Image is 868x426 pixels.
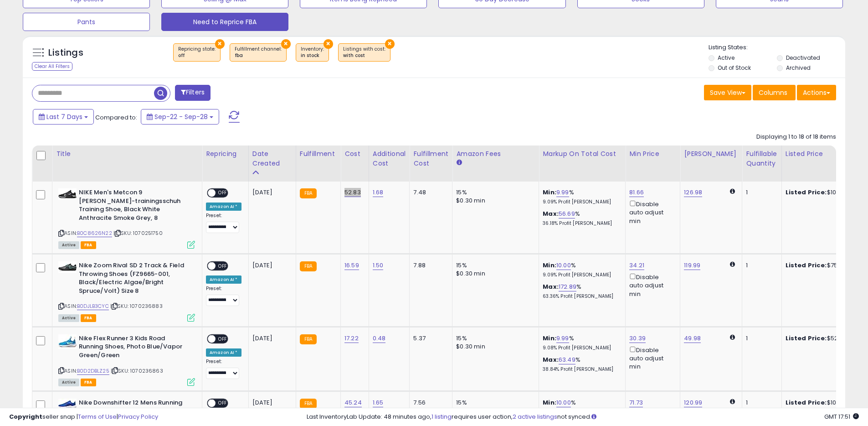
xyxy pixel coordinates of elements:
a: 17.22 [344,334,359,343]
a: 10.00 [556,261,571,270]
div: seller snap | | [9,413,158,421]
div: ASIN: [58,334,195,385]
a: B0C8626N22 [77,229,112,237]
a: 9.99 [556,188,569,197]
button: Last 7 Days [33,109,94,125]
div: Date Created [252,149,292,168]
div: Min Price [629,149,676,159]
a: 119.99 [684,261,700,270]
div: Amazon AI * [206,203,241,211]
div: 1 [746,399,774,407]
span: Repricing state : [178,46,216,59]
div: $0.30 min [456,343,532,351]
button: Pants [23,13,150,31]
span: Fulfillment channel : [235,46,282,59]
label: Deactivated [786,54,820,62]
div: 5.37 [413,334,445,343]
button: Filters [175,85,211,101]
a: 34.21 [629,261,644,270]
span: OFF [216,189,230,197]
span: Compared to: [95,113,137,122]
button: × [324,39,333,49]
div: Listed Price [786,149,864,159]
div: % [543,399,618,416]
img: 41QxU8GAAKL._SL40_.jpg [58,334,77,349]
div: % [543,356,618,373]
div: ASIN: [58,261,195,321]
div: 1 [746,261,774,270]
div: 7.88 [413,261,445,270]
a: 81.66 [629,188,644,197]
b: Max: [543,355,559,364]
a: 52.83 [344,188,361,197]
button: Save View [704,85,751,100]
button: × [385,39,395,49]
div: 15% [456,188,532,197]
div: [DATE] [252,399,289,407]
span: | SKU: 1070236883 [110,302,163,310]
small: FBA [300,399,317,409]
div: Additional Cost [373,149,406,168]
b: NIKE Men's Metcon 9 [PERSON_NAME]-trainingsschuh Training Shoe, Black White Anthracite Smoke Grey, 8 [79,188,190,224]
div: Cost [344,149,365,159]
small: FBA [300,261,317,271]
b: Min: [543,398,556,407]
span: | SKU: 1070236863 [111,367,163,374]
div: % [543,334,618,351]
button: Columns [753,85,796,100]
label: Active [718,54,734,62]
b: Listed Price: [786,261,827,270]
a: 9.99 [556,334,569,343]
b: Listed Price: [786,398,827,407]
div: 7.56 [413,399,445,407]
a: B0D2DBLZ25 [77,367,109,375]
b: Listed Price: [786,334,827,343]
div: [PERSON_NAME] [684,149,738,159]
div: with cost [343,52,385,59]
span: OFF [216,335,230,343]
button: × [215,39,225,49]
div: Repricing [206,149,245,159]
strong: Copyright [9,412,42,421]
div: fba [235,52,282,59]
h5: Listings [48,47,83,59]
small: Amazon Fees. [456,159,462,167]
div: [DATE] [252,188,289,197]
span: Columns [759,88,787,97]
div: % [543,188,618,205]
div: off [178,52,216,59]
a: B0DJLB3CYC [77,302,109,310]
a: 1.65 [373,398,384,407]
b: Min: [543,261,556,270]
a: 10.00 [556,398,571,407]
span: 2025-10-6 17:51 GMT [824,412,859,421]
b: Nike Flex Runner 3 Kids Road Running Shoes, Photo Blue/Vapor Green/Green [79,334,190,362]
a: Privacy Policy [118,412,158,421]
img: 41FGJ7+RL7L._SL40_.jpg [58,188,77,200]
span: FBA [81,241,96,249]
p: 9.09% Profit [PERSON_NAME] [543,272,618,278]
a: 1.68 [373,188,384,197]
p: Listing States: [709,43,845,52]
div: Fulfillment Cost [413,149,448,168]
div: Displaying 1 to 18 of 18 items [756,133,836,141]
p: 9.09% Profit [PERSON_NAME] [543,199,618,205]
span: All listings currently available for purchase on Amazon [58,379,79,386]
a: 1.50 [373,261,384,270]
div: 1 [746,188,774,197]
div: 1 [746,334,774,343]
span: FBA [81,379,96,386]
p: 36.18% Profit [PERSON_NAME] [543,220,618,227]
div: $52.90 [786,334,861,343]
img: 41lBNJKQysL._SL40_.jpg [58,399,77,410]
button: Sep-22 - Sep-28 [141,109,219,125]
div: $108.00 [786,188,861,197]
button: Actions [797,85,836,100]
p: 63.36% Profit [PERSON_NAME] [543,293,618,300]
span: Last 7 Days [46,112,82,121]
b: Nike Zoom Rival SD 2 Track & Field Throwing Shoes (FZ9665-001, Black/Electric Algae/Bright Spruce... [79,261,190,297]
div: 15% [456,334,532,343]
b: Min: [543,188,556,197]
a: Terms of Use [78,412,117,421]
div: Amazon AI * [206,275,241,284]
